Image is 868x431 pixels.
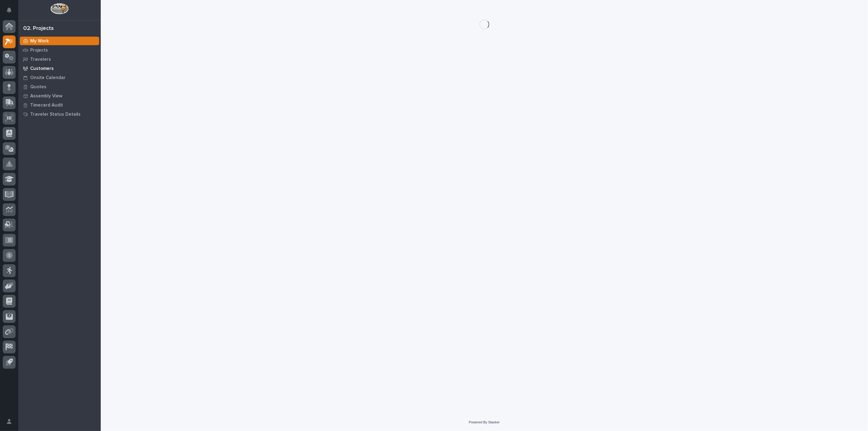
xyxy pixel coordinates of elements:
[18,100,101,110] a: Timecard Audit
[3,4,16,16] button: Notifications
[469,420,500,424] a: Powered By Stacker
[30,103,63,108] p: Timecard Audit
[8,7,16,17] div: Notifications
[30,48,48,53] p: Projects
[18,110,101,119] a: Traveler Status Details
[30,75,66,81] p: Onsite Calendar
[23,25,54,32] div: 02. Projects
[50,3,68,14] img: Workspace Logo
[18,82,101,91] a: Quotes
[30,84,46,90] p: Quotes
[18,45,101,55] a: Projects
[18,64,101,73] a: Customers
[30,112,81,117] p: Traveler Status Details
[30,93,62,99] p: Assembly View
[30,57,51,62] p: Travelers
[18,55,101,64] a: Travelers
[30,66,54,71] p: Customers
[30,38,49,44] p: My Work
[18,91,101,100] a: Assembly View
[18,36,101,45] a: My Work
[18,73,101,82] a: Onsite Calendar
